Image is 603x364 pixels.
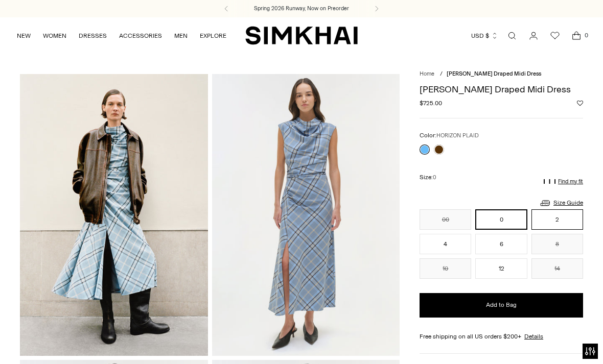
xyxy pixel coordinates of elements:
div: / [440,70,443,79]
button: 12 [475,258,527,279]
a: MEN [174,25,188,47]
a: EXPLORE [200,25,226,47]
a: Go to the account page [523,26,544,46]
span: $725.00 [420,99,442,108]
span: Add to Bag [486,301,517,309]
a: Spring 2026 Runway, Now on Preorder [254,5,349,13]
a: DRESSES [79,25,107,47]
label: Color: [420,131,479,140]
button: 8 [531,234,583,254]
button: 14 [531,258,583,279]
button: 00 [420,209,471,230]
span: 0 [433,174,436,181]
span: 0 [582,31,591,40]
a: ACCESSORIES [119,25,162,47]
h1: [PERSON_NAME] Draped Midi Dress [420,85,583,94]
iframe: Sign Up via Text for Offers [8,325,103,356]
a: Details [524,332,543,341]
nav: breadcrumbs [420,70,583,79]
label: Size: [420,173,436,182]
a: Open cart modal [566,26,587,46]
span: [PERSON_NAME] Draped Midi Dress [447,70,541,77]
a: Size Guide [539,197,583,209]
a: SIMKHAI [245,26,358,45]
img: Burke Draped Midi Dress [20,74,208,355]
button: 0 [475,209,527,230]
button: 6 [475,234,527,254]
img: Burke Draped Midi Dress [212,74,400,355]
button: 2 [531,209,583,230]
button: 4 [420,234,471,254]
a: Home [420,70,434,77]
button: Add to Wishlist [577,100,583,106]
a: NEW [17,25,31,47]
a: Open search modal [502,26,522,46]
button: Add to Bag [420,293,583,318]
div: Free shipping on all US orders $200+ [420,332,583,341]
a: Wishlist [545,26,565,46]
span: HORIZON PLAID [436,132,479,139]
button: 10 [420,258,471,279]
button: USD $ [471,25,498,47]
a: WOMEN [43,25,66,47]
